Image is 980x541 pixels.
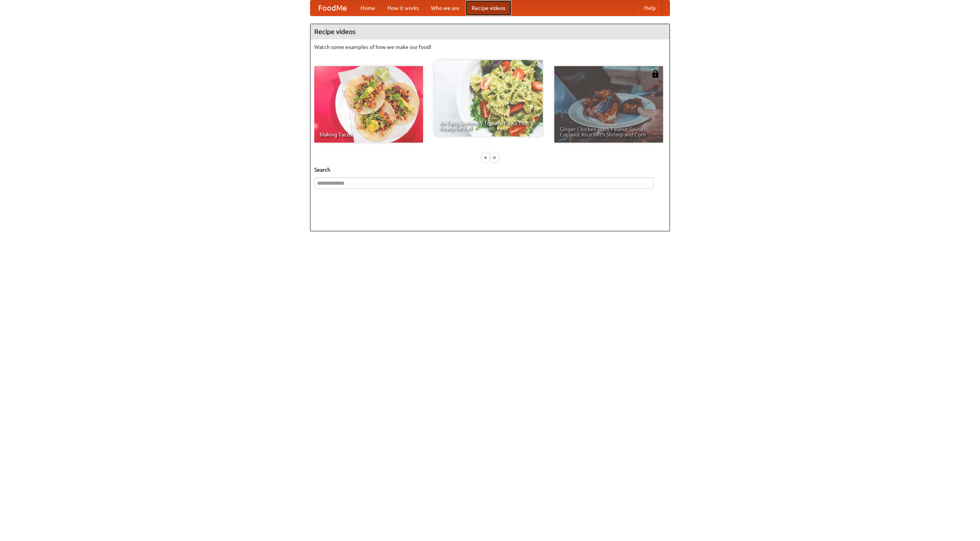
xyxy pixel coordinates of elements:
p: Watch some examples of how we make our food! [314,43,666,51]
a: Help [638,0,662,16]
h4: Recipe videos [310,24,670,39]
span: Making Tacos [320,132,418,137]
span: An Easy, Summery Tomato Pasta That's Ready for Fall [439,120,537,131]
h5: Search [314,166,666,174]
a: Recipe videos [465,0,511,16]
div: « [482,153,489,162]
a: An Easy, Summery Tomato Pasta That's Ready for Fall [434,60,543,136]
div: » [491,153,498,162]
img: 483408.png [652,70,659,78]
a: FoodMe [310,0,354,16]
a: Home [354,0,381,16]
a: Making Tacos [314,66,423,143]
a: Who we are [425,0,465,16]
a: How it works [381,0,425,16]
